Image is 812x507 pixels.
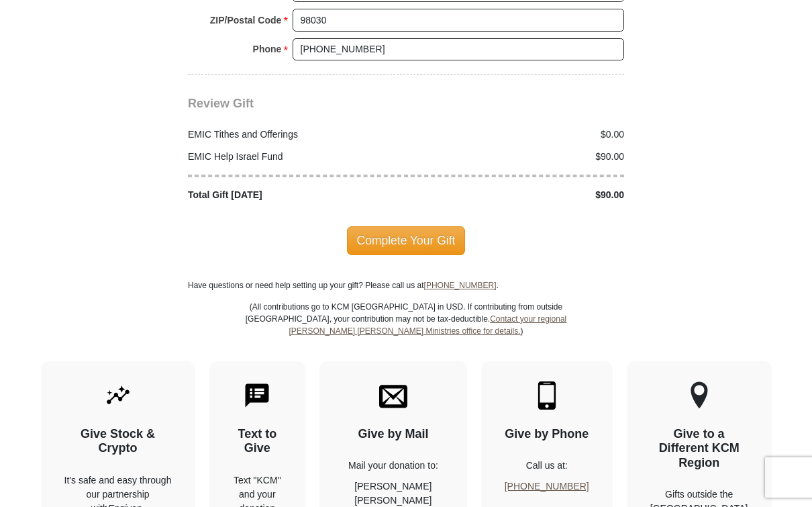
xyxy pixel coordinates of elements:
h4: Give by Phone [505,427,589,442]
p: Have questions or need help setting up your gift? Please call us at . [188,279,624,291]
div: Total Gift [DATE] [181,188,407,202]
h4: Text to Give [233,427,283,456]
img: other-region [690,381,709,410]
p: Mail your donation to: [343,459,444,473]
p: (All contributions go to KCM [GEOGRAPHIC_DATA] in USD. If contributing from outside [GEOGRAPHIC_D... [245,301,567,361]
span: Review Gift [188,97,254,110]
p: Call us at: [505,459,589,473]
div: $0.00 [406,128,631,142]
strong: ZIP/Postal Code [210,11,282,30]
h4: Give Stock & Crypto [64,427,172,456]
a: Contact your regional [PERSON_NAME] [PERSON_NAME] Ministries office for details. [289,314,566,336]
h4: Give by Mail [343,427,444,442]
img: give-by-stock.svg [104,381,132,410]
strong: Phone [253,40,282,58]
a: [PHONE_NUMBER] [505,481,589,492]
div: $90.00 [406,150,631,164]
h4: Give to a Different KCM Region [650,427,748,471]
img: mobile.svg [533,381,561,410]
span: Complete Your Gift [347,226,466,255]
a: [PHONE_NUMBER] [424,281,497,290]
div: EMIC Tithes and Offerings [181,128,407,142]
div: $90.00 [406,188,631,202]
img: envelope.svg [379,381,407,410]
img: text-to-give.svg [243,381,271,410]
div: EMIC Help Israel Fund [181,150,407,164]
